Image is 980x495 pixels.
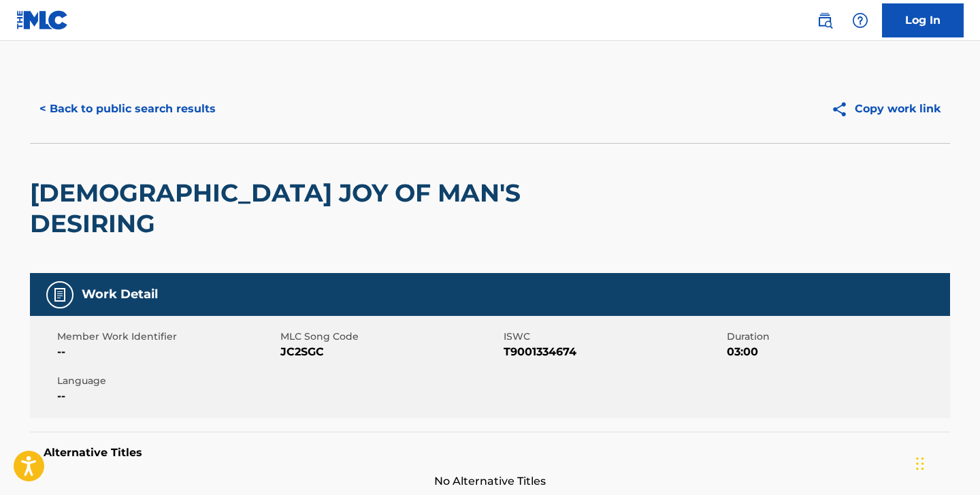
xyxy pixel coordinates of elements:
[912,430,980,495] iframe: Chat Widget
[916,443,924,484] div: Drag
[831,101,855,118] img: Copy work link
[30,178,582,239] h2: [DEMOGRAPHIC_DATA] JOY OF MAN'S DESIRING
[504,330,723,344] span: ISWC
[280,330,500,344] span: MLC Song Code
[16,10,69,30] img: MLC Logo
[57,330,277,344] span: Member Work Identifier
[852,12,868,29] img: help
[52,287,68,303] img: Work Detail
[882,3,964,37] a: Log In
[82,287,158,302] h5: Work Detail
[30,473,950,490] span: No Alternative Titles
[504,344,723,360] span: T9001334674
[821,92,950,126] button: Copy work link
[57,374,277,388] span: Language
[30,92,225,126] button: < Back to public search results
[44,446,936,460] h5: Alternative Titles
[811,7,838,34] a: Public Search
[57,388,277,404] span: --
[727,344,947,360] span: 03:00
[817,12,833,29] img: search
[847,7,874,34] div: Help
[280,344,500,360] span: JC2SGC
[727,330,947,344] span: Duration
[57,344,277,360] span: --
